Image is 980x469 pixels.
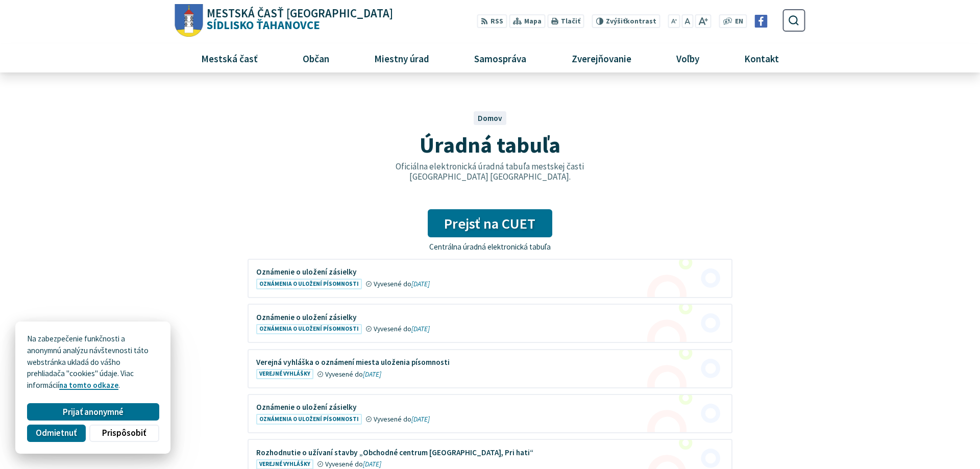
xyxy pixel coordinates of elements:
[299,44,333,72] span: Občan
[207,8,393,19] span: Mestská časť [GEOGRAPHIC_DATA]
[175,4,203,37] img: Prejsť na domovskú stránku
[36,428,77,438] span: Odmietnuť
[284,44,348,72] a: Občan
[63,407,124,417] span: Prijať anonymné
[203,8,393,31] span: Sídlisko Ťahanovce
[471,44,530,72] span: Samospráva
[725,44,797,72] a: Kontakt
[672,44,703,72] span: Voľby
[27,425,85,442] button: Odmietnuť
[356,44,448,72] a: Miestny úrad
[374,161,606,182] p: Oficiálna elektronická úradná tabuľa mestskej časti [GEOGRAPHIC_DATA] [GEOGRAPHIC_DATA].
[89,425,159,442] button: Prispôsobiť
[477,14,507,28] a: RSS
[606,17,656,26] span: kontrast
[509,14,545,28] a: Mapa
[428,209,552,237] a: Prejsť na CUET
[561,17,580,26] span: Tlačiť
[27,403,159,421] button: Prijať anonymné
[102,428,146,438] span: Prispôsobiť
[175,4,393,37] a: Logo Sídlisko Ťahanovce, prejsť na domovskú stránku.
[371,44,433,72] span: Miestny úrad
[740,44,782,72] span: Kontakt
[456,44,545,72] a: Samospráva
[606,17,626,26] span: Zvýšiť
[668,14,680,28] button: Zmenšiť veľkosť písma
[524,16,542,27] span: Mapa
[568,44,635,72] span: Zverejňovanie
[695,14,711,28] button: Zväčšiť veľkosť písma
[682,14,693,28] button: Nastaviť pôvodnú veľkosť písma
[198,44,262,72] span: Mestská časť
[592,14,660,28] button: Zvýšiťkontrast
[735,16,743,27] span: EN
[553,44,650,72] a: Zverejňovanie
[420,131,560,159] span: Úradná tabuľa
[491,16,503,27] span: RSS
[249,395,731,432] a: Oznámenie o uložení zásielky Oznámenia o uložení písomnosti Vyvesené do[DATE]
[249,350,731,387] a: Verejná vyhláška o oznámení miesta uloženia písomnosti Verejné vyhlášky Vyvesené do[DATE]
[27,333,159,391] p: Na zabezpečenie funkčnosti a anonymnú analýzu návštevnosti táto webstránka ukladá do vášho prehli...
[478,113,502,123] a: Domov
[318,241,663,253] p: Centrálna úradná elektronická tabuľa
[249,260,731,297] a: Oznámenie o uložení zásielky Oznámenia o uložení písomnosti Vyvesené do[DATE]
[59,380,118,390] a: na tomto odkaze
[547,14,584,28] button: Tlačiť
[249,305,731,342] a: Oznámenie o uložení zásielky Oznámenia o uložení písomnosti Vyvesené do[DATE]
[183,44,277,72] a: Mestská časť
[657,44,718,72] a: Voľby
[755,15,768,28] img: Prejsť na Facebook stránku
[732,16,746,27] a: EN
